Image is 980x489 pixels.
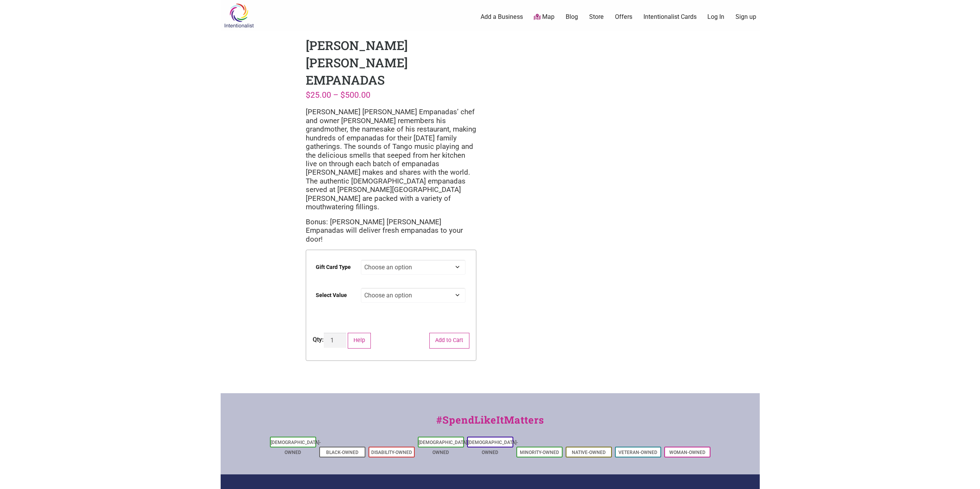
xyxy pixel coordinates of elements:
input: Product quantity [324,333,346,348]
a: Woman-Owned [669,450,705,455]
a: Native-Owned [572,450,606,455]
a: Add a Business [481,13,523,21]
span: – [333,90,338,100]
a: Log In [707,13,724,21]
a: Store [589,13,604,21]
label: Select Value [316,287,347,304]
span: $ [340,90,345,100]
a: Veteran-Owned [618,450,657,455]
a: Sign up [735,13,756,21]
button: Help [348,333,371,349]
a: Offers [615,13,632,21]
h1: [PERSON_NAME] [PERSON_NAME] Empanadas [306,37,408,88]
div: Qty: [313,335,324,344]
label: Gift Card Type [316,259,351,276]
button: Add to Cart [429,333,469,349]
a: Minority-Owned [520,450,559,455]
a: [DEMOGRAPHIC_DATA]-Owned [419,440,469,455]
a: Intentionalist Cards [643,13,697,21]
a: [DEMOGRAPHIC_DATA]-Owned [271,440,321,455]
a: Disability-Owned [371,450,412,455]
span: [PERSON_NAME] [PERSON_NAME] Empanadas’ chef and owner [PERSON_NAME] remembers his grandmother, th... [306,108,476,211]
a: Black-Owned [326,450,358,455]
a: Map [534,13,554,22]
img: Intentionalist [221,3,257,28]
bdi: 500.00 [340,90,370,100]
bdi: 25.00 [306,90,331,100]
span: $ [306,90,310,100]
div: #SpendLikeItMatters [221,412,760,435]
p: Bonus: [PERSON_NAME] [PERSON_NAME] Empanadas will deliver fresh empanadas to your door! [306,218,476,244]
a: [DEMOGRAPHIC_DATA]-Owned [468,440,518,455]
a: Blog [566,13,578,21]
